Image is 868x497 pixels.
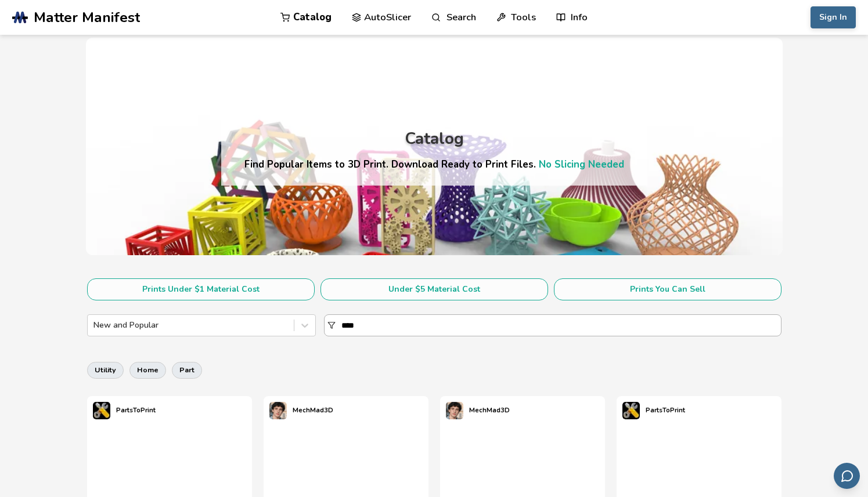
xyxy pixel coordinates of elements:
[269,402,287,419] img: MechMad3D's profile
[811,6,856,28] button: Sign In
[469,404,510,416] p: MechMad3D
[554,278,781,300] button: Prints You Can Sell
[93,321,96,330] input: New and Popular
[646,404,685,416] p: PartsToPrint
[93,402,110,419] img: PartsToPrint's profile
[116,404,156,416] p: PartsToPrint
[446,402,463,419] img: MechMad3D's profile
[129,362,166,378] button: home
[320,278,548,300] button: Under $5 Material Cost
[244,158,624,171] h4: Find Popular Items to 3D Print. Download Ready to Print Files.
[622,402,640,419] img: PartsToPrint's profile
[87,362,124,378] button: utility
[264,396,339,425] a: MechMad3D's profileMechMad3D
[617,396,691,425] a: PartsToPrint's profilePartsToPrint
[87,396,161,425] a: PartsToPrint's profilePartsToPrint
[405,130,464,148] div: Catalog
[34,9,140,26] span: Matter Manifest
[440,396,516,425] a: MechMad3D's profileMechMad3D
[172,362,202,378] button: part
[293,404,333,416] p: MechMad3D
[834,463,860,489] button: Send feedback via email
[539,158,624,171] a: No Slicing Needed
[87,278,315,300] button: Prints Under $1 Material Cost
